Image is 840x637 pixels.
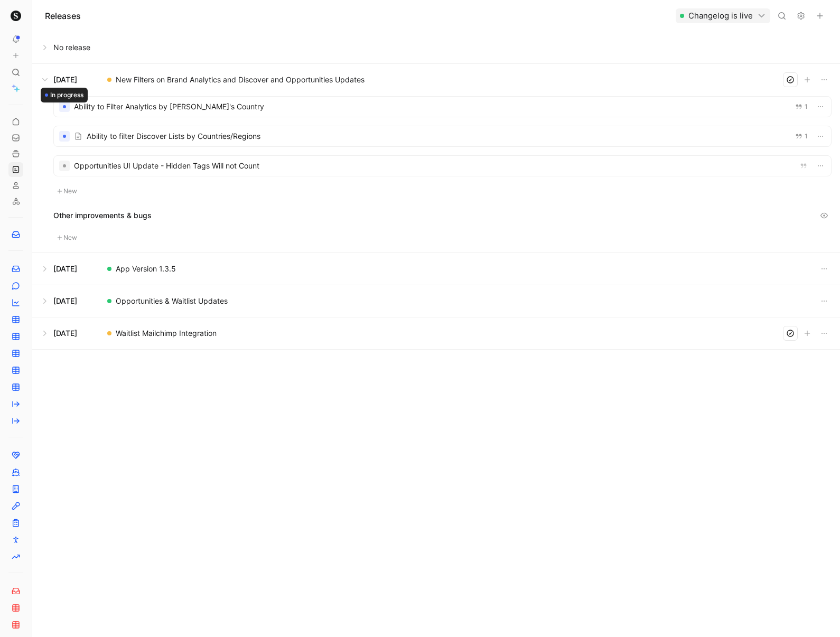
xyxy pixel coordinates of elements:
[676,8,770,23] button: Changelog is live
[45,10,81,22] h1: Releases
[11,11,21,21] img: shopmy
[805,133,808,139] span: 1
[53,231,81,244] button: New
[53,208,832,223] div: Other improvements & bugs
[793,130,810,142] button: 1
[793,101,810,113] button: 1
[8,8,23,23] button: shopmy
[53,185,81,198] button: New
[805,104,808,110] span: 1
